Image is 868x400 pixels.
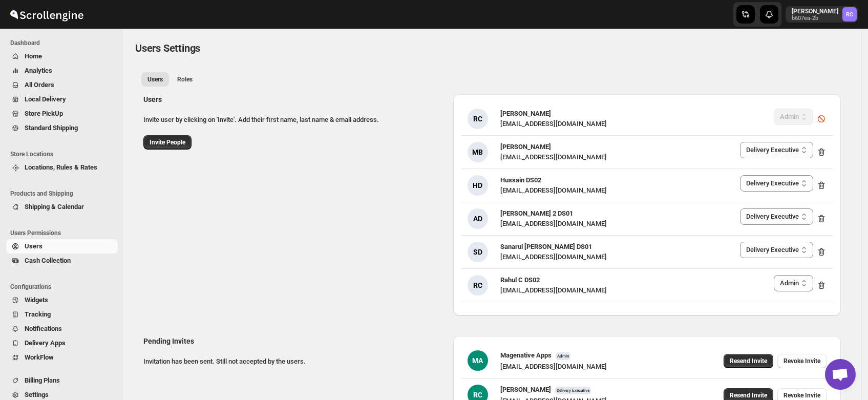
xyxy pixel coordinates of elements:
[500,119,607,129] div: [EMAIL_ADDRESS][DOMAIN_NAME]
[500,351,552,359] span: Magenative Apps
[730,357,767,365] span: Resend Invite
[150,138,185,146] span: Invite People
[468,109,488,129] div: RC
[25,376,60,384] span: Billing Plans
[177,75,193,83] span: Roles
[555,387,591,394] span: Delivery Executive
[6,373,118,388] button: Billing Plans
[147,75,163,83] span: Users
[25,110,63,117] span: Store PickUp
[25,163,97,171] span: Locations, Rules & Rates
[143,115,445,125] p: Invite user by clicking on 'Invite'. Add their first name, last name & email address.
[143,356,445,367] p: Invitation has been sent. Still not accepted by the users.
[143,135,192,150] button: Invite People
[6,350,118,365] button: WorkFlow
[500,219,607,229] div: [EMAIL_ADDRESS][DOMAIN_NAME]
[6,307,118,322] button: Tracking
[8,2,85,27] img: ScrollEngine
[25,391,49,398] span: Settings
[784,391,820,399] span: Revoke Invite
[10,283,118,291] span: Configurations
[468,275,488,296] div: RC
[500,285,607,296] div: [EMAIL_ADDRESS][DOMAIN_NAME]
[25,339,66,347] span: Delivery Apps
[25,242,43,250] span: Users
[556,352,570,360] span: Admin
[500,110,551,117] span: [PERSON_NAME]
[724,354,773,368] button: Resend Invite
[143,94,445,104] h2: Users
[468,142,488,162] div: MB
[777,354,827,368] button: Revoke Invite
[500,386,551,393] span: [PERSON_NAME]
[6,64,118,78] button: Analytics
[468,175,488,196] div: HD
[25,124,78,132] span: Standard Shipping
[825,359,856,390] a: Open chat
[792,15,838,22] p: b607ea-2b
[25,310,51,318] span: Tracking
[6,239,118,254] button: Users
[25,203,84,210] span: Shipping & Calendar
[25,67,52,74] span: Analytics
[6,49,118,64] button: Home
[6,336,118,350] button: Delivery Apps
[784,357,820,365] span: Revoke Invite
[500,143,551,151] span: [PERSON_NAME]
[468,242,488,262] div: SD
[500,176,541,184] span: Hussain DS02
[143,336,445,346] h2: Pending Invites
[468,208,488,229] div: AD
[842,7,857,22] span: Rahul Chopra
[25,95,66,103] span: Local Delivery
[10,150,118,158] span: Store Locations
[468,350,488,371] div: MA
[10,190,118,198] span: Products and Shipping
[25,353,54,361] span: WorkFlow
[135,42,200,54] span: Users Settings
[6,160,118,175] button: Locations, Rules & Rates
[786,6,858,23] button: User menu
[25,257,71,264] span: Cash Collection
[6,322,118,336] button: Notifications
[141,72,169,87] button: All customers
[792,7,838,15] p: [PERSON_NAME]
[6,254,118,268] button: Cash Collection
[10,39,118,47] span: Dashboard
[500,252,607,262] div: [EMAIL_ADDRESS][DOMAIN_NAME]
[10,229,118,237] span: Users Permissions
[25,325,62,332] span: Notifications
[6,293,118,307] button: Widgets
[730,391,767,399] span: Resend Invite
[6,78,118,92] button: All Orders
[500,362,607,372] div: [EMAIL_ADDRESS][DOMAIN_NAME]
[25,81,54,89] span: All Orders
[6,200,118,214] button: Shipping & Calendar
[500,276,540,284] span: Rahul C DS02
[500,243,592,250] span: Sanarul [PERSON_NAME] DS01
[500,185,607,196] div: [EMAIL_ADDRESS][DOMAIN_NAME]
[25,52,42,60] span: Home
[846,11,853,18] text: RC
[500,152,607,162] div: [EMAIL_ADDRESS][DOMAIN_NAME]
[25,296,48,304] span: Widgets
[500,209,573,217] span: [PERSON_NAME] 2 DS01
